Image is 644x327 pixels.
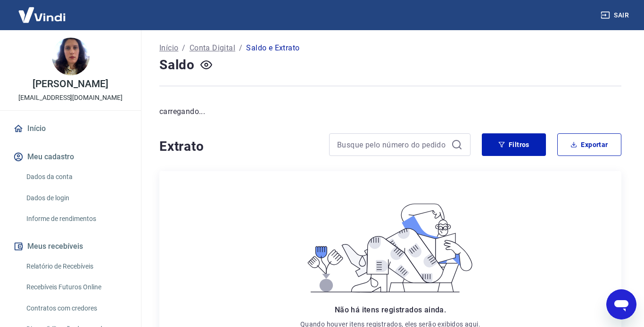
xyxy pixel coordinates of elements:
p: Saldo e Extrato [246,42,299,54]
a: Início [11,118,130,139]
a: Início [159,42,178,54]
p: / [239,42,242,54]
a: Conta Digital [190,42,235,54]
input: Busque pelo número do pedido [337,138,447,152]
p: [PERSON_NAME] [33,79,108,89]
a: Relatório de Recebíveis [23,257,130,276]
a: Contratos com credores [23,299,130,318]
button: Meus recebíveis [11,236,130,257]
a: Recebíveis Futuros Online [23,278,130,297]
a: Dados da conta [23,167,130,187]
span: Não há itens registrados ainda. [335,305,446,314]
p: carregando... [159,106,621,117]
button: Sair [599,7,633,24]
p: [EMAIL_ADDRESS][DOMAIN_NAME] [18,93,123,103]
a: Informe de rendimentos [23,209,130,229]
img: b299d5aa-8a54-4416-a177-4c5b1ec40839.jpeg [52,38,90,75]
button: Meu cadastro [11,147,130,167]
h4: Extrato [159,137,318,156]
h4: Saldo [159,56,195,74]
button: Filtros [482,133,546,156]
iframe: Botão para abrir a janela de mensagens [606,289,636,319]
p: / [182,42,185,54]
button: Exportar [557,133,621,156]
a: Dados de login [23,188,130,208]
img: Vindi [11,0,73,29]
